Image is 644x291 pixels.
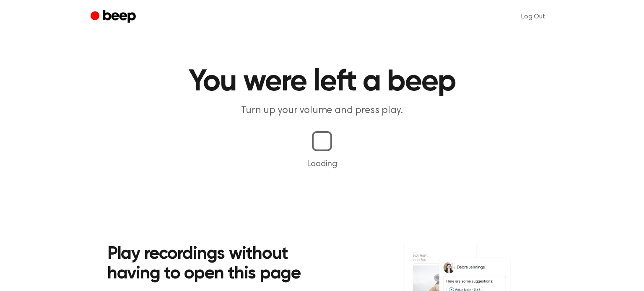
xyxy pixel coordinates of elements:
a: Beep [91,9,138,25]
a: Log Out [513,7,553,27]
h1: You were left a beep [107,67,537,97]
p: Loading [10,158,634,170]
p: Turn up your volume and press play. [161,104,483,118]
h2: Play recordings without having to open this page [107,245,333,284]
